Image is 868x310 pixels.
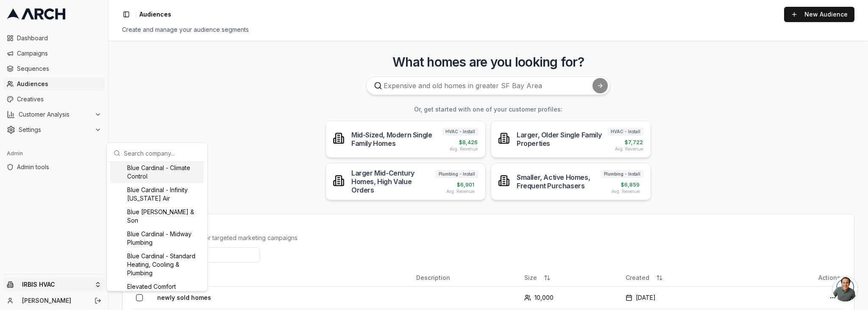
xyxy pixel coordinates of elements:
div: Blue Cardinal - Infinity [US_STATE] Air [110,183,204,205]
div: Blue Cardinal - Midway Plumbing [110,227,204,249]
div: Blue Cardinal - Climate Control [110,161,204,183]
div: Suggestions [108,162,206,289]
input: Search company... [124,145,200,162]
div: Blue [PERSON_NAME] & Son [110,205,204,227]
div: Elevated Comfort [110,280,204,293]
div: Blue Cardinal - Standard Heating, Cooling & Plumbing [110,249,204,280]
